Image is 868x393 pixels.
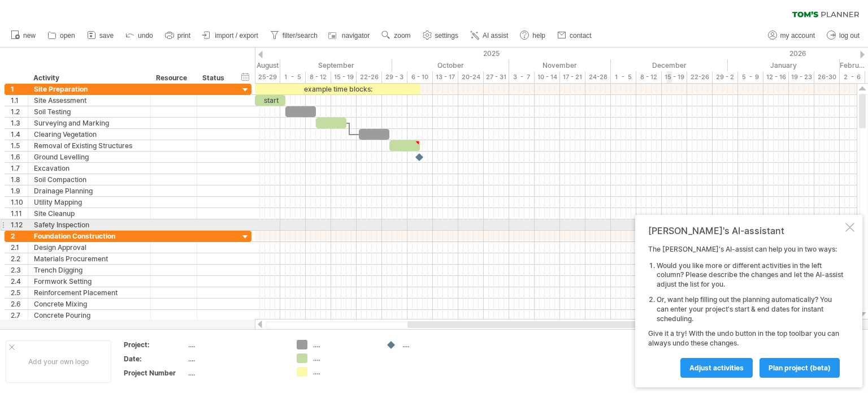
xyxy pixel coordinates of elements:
[11,242,28,253] div: 2.1
[23,32,36,40] span: new
[124,354,186,364] div: Date:
[255,71,280,83] div: 25-29
[11,185,28,196] div: 1.9
[11,231,28,241] div: 2
[6,340,111,383] div: Add your own logo
[11,152,28,162] div: 1.6
[255,84,420,94] div: example time blocks:
[8,28,39,43] a: new
[34,265,145,275] div: Trench Digging
[738,71,763,83] div: 5 - 9
[34,84,145,94] div: Site Preparation
[34,174,145,185] div: Soil Compaction
[789,71,814,83] div: 19 - 23
[570,32,592,40] span: contact
[34,197,145,208] div: Utility Mapping
[331,71,357,83] div: 15 - 19
[34,140,145,151] div: Removal of Existing Structures
[34,299,145,309] div: Concrete Mixing
[11,299,28,309] div: 2.6
[156,72,190,84] div: Resource
[34,208,145,219] div: Site Cleanup
[84,28,117,43] a: save
[280,59,392,71] div: September 2025
[45,28,79,43] a: open
[689,364,744,372] span: Adjust activities
[467,28,511,43] a: AI assist
[433,71,458,83] div: 13 - 17
[11,95,28,106] div: 1.1
[780,32,815,40] span: my account
[177,32,190,40] span: print
[611,59,728,71] div: December 2025
[280,71,306,83] div: 1 - 5
[124,340,186,349] div: Project:
[267,28,321,43] a: filter/search
[34,287,145,298] div: Reinforcement Placement
[34,253,145,264] div: Materials Procurement
[202,72,227,84] div: Status
[342,32,370,40] span: navigator
[458,71,484,83] div: 20-24
[327,28,373,43] a: navigator
[648,225,843,236] div: [PERSON_NAME]'s AI-assistant
[532,32,545,40] span: help
[657,295,843,323] li: Or, want help filling out the planning automatically? You can enter your project's start & end da...
[765,28,818,43] a: my account
[34,106,145,117] div: Soil Testing
[839,32,860,40] span: log out
[34,219,145,230] div: Safety Inspection
[124,368,186,378] div: Project Number
[123,28,157,43] a: undo
[306,71,331,83] div: 8 - 12
[313,340,375,349] div: ....
[11,163,28,174] div: 1.7
[435,32,458,40] span: settings
[199,28,262,43] a: import / export
[636,71,662,83] div: 8 - 12
[483,32,508,40] span: AI assist
[509,59,611,71] div: November 2025
[560,71,585,83] div: 17 - 21
[763,71,789,83] div: 12 - 16
[407,71,433,83] div: 6 - 10
[313,353,375,363] div: ....
[517,28,549,43] a: help
[394,32,410,40] span: zoom
[11,276,28,287] div: 2.4
[728,59,840,71] div: January 2026
[60,32,75,40] span: open
[215,32,258,40] span: import / export
[814,71,840,83] div: 26-30
[34,185,145,196] div: Drainage Planning
[188,340,283,349] div: ....
[34,129,145,140] div: Clearing Vegetation
[34,95,145,106] div: Site Assessment
[162,28,194,43] a: print
[662,71,687,83] div: 15 - 19
[11,129,28,140] div: 1.4
[509,71,535,83] div: 3 - 7
[402,340,464,349] div: ....
[11,265,28,275] div: 2.3
[11,118,28,128] div: 1.3
[34,118,145,128] div: Surveying and Marking
[11,219,28,230] div: 1.12
[382,71,407,83] div: 29 - 3
[379,28,414,43] a: zoom
[11,106,28,117] div: 1.2
[687,71,713,83] div: 22-26
[680,358,753,378] a: Adjust activities
[11,287,28,298] div: 2.5
[824,28,863,43] a: log out
[11,140,28,151] div: 1.5
[34,276,145,287] div: Formwork Setting
[11,174,28,185] div: 1.8
[34,231,145,241] div: Foundation Construction
[11,253,28,264] div: 2.2
[188,354,283,364] div: ....
[840,71,865,83] div: 2 - 6
[554,28,595,43] a: contact
[255,95,285,106] div: start
[283,32,318,40] span: filter/search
